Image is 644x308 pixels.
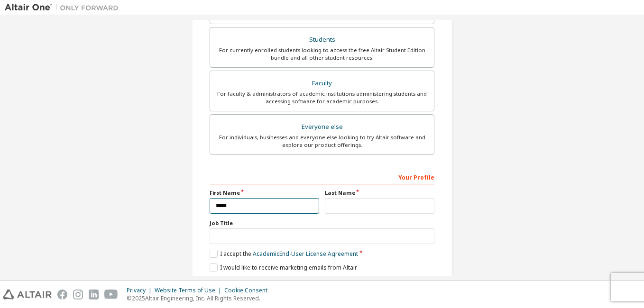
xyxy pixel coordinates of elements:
[216,33,428,46] div: Students
[216,90,428,105] div: For faculty & administrators of academic institutions administering students and accessing softwa...
[5,3,123,12] img: Altair One
[253,250,358,258] a: Academic End-User License Agreement
[73,290,83,299] img: instagram.svg
[89,290,99,299] img: linkedin.svg
[216,46,428,62] div: For currently enrolled students looking to access the free Altair Student Edition bundle and all ...
[216,120,428,134] div: Everyone else
[3,290,52,299] img: altair_logo.svg
[216,134,428,149] div: For individuals, businesses and everyone else looking to try Altair software and explore our prod...
[104,290,118,299] img: youtube.svg
[57,290,67,299] img: facebook.svg
[127,294,273,302] p: © 2025 Altair Engineering, Inc. All Rights Reserved.
[325,189,434,197] label: Last Name
[210,250,358,258] label: I accept the
[127,287,155,294] div: Privacy
[210,219,434,227] label: Job Title
[224,287,273,294] div: Cookie Consent
[210,263,357,272] label: I would like to receive marketing emails from Altair
[216,77,428,90] div: Faculty
[210,189,319,197] label: First Name
[155,287,224,294] div: Website Terms of Use
[210,169,434,184] div: Your Profile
